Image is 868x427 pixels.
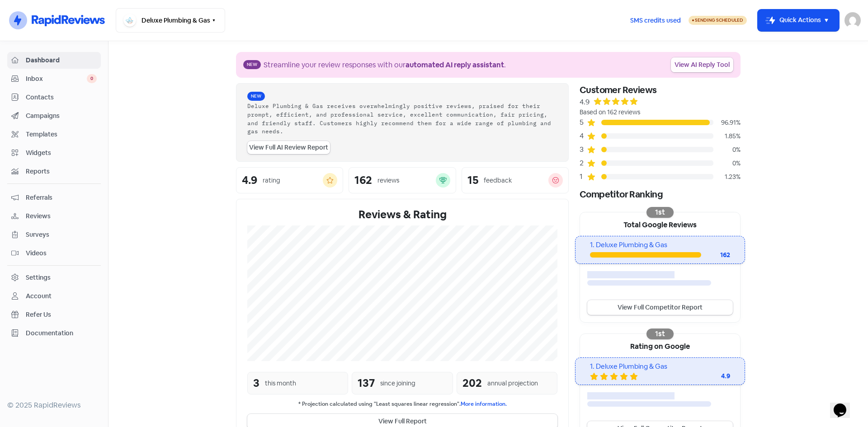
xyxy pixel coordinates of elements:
[377,176,399,185] div: reviews
[26,310,97,319] span: Refer Us
[580,108,741,117] div: Based on 162 reviews
[590,361,730,372] div: 1. Deluxe Plumbing & Gas
[580,97,590,108] div: 4.9
[7,126,101,143] a: Templates
[242,175,257,186] div: 4.9
[580,158,587,169] div: 2
[713,172,741,182] div: 1.23%
[580,188,741,201] div: Competitor Ranking
[406,60,504,70] b: automated AI reply assistant
[758,9,839,31] button: Quick Actions
[713,159,741,168] div: 0%
[646,207,674,218] div: 1st
[7,245,101,262] a: Videos
[247,400,557,408] small: * Projection calculated using "Least squares linear regression".
[26,328,97,338] span: Documentation
[265,379,296,388] div: this month
[580,117,587,128] div: 5
[467,175,478,186] div: 15
[689,15,747,26] a: Sending Scheduled
[713,118,741,127] div: 96.91%
[87,74,97,83] span: 0
[243,60,261,69] span: New
[461,400,507,408] a: More information.
[487,379,538,388] div: annual projection
[7,163,101,180] a: Reports
[26,56,97,65] span: Dashboard
[26,273,51,282] div: Settings
[26,249,97,258] span: Videos
[694,371,730,381] div: 4.9
[354,175,372,186] div: 162
[484,176,512,185] div: feedback
[247,102,557,136] div: Deluxe Plumbing & Gas receives overwhelmingly positive reviews, praised for their prompt, efficie...
[358,375,375,391] div: 137
[623,15,689,24] a: SMS credits used
[263,176,280,185] div: rating
[671,57,733,72] a: View AI Reply Tool
[713,131,741,141] div: 1.85%
[462,167,569,193] a: 15feedback
[580,212,740,236] div: Total Google Reviews
[7,306,101,323] a: Refer Us
[580,131,587,141] div: 4
[830,391,859,418] iframe: chat widget
[236,167,343,193] a: 4.9rating
[380,379,415,388] div: since joining
[580,334,740,357] div: Rating on Google
[264,60,506,70] div: Streamline your review responses with our .
[701,250,730,260] div: 162
[26,167,97,176] span: Reports
[26,211,97,221] span: Reviews
[7,52,101,69] a: Dashboard
[7,208,101,225] a: Reviews
[26,230,97,239] span: Surveys
[7,189,101,206] a: Referrals
[26,93,97,102] span: Contacts
[587,300,733,315] a: View Full Competitor Report
[26,148,97,158] span: Widgets
[7,400,101,411] div: © 2025 RapidReviews
[7,70,101,87] a: Inbox 0
[7,325,101,342] a: Documentation
[7,89,101,106] a: Contacts
[462,375,482,391] div: 202
[26,74,87,84] span: Inbox
[26,111,97,121] span: Campaigns
[580,171,587,182] div: 1
[247,206,557,223] div: Reviews & Rating
[630,16,681,25] span: SMS credits used
[247,141,330,154] a: View Full AI Review Report
[26,291,52,301] div: Account
[580,83,741,97] div: Customer Reviews
[7,145,101,161] a: Widgets
[695,17,743,23] span: Sending Scheduled
[7,108,101,124] a: Campaigns
[26,130,97,139] span: Templates
[26,193,97,202] span: Referrals
[580,144,587,155] div: 3
[7,226,101,243] a: Surveys
[7,288,101,305] a: Account
[253,375,259,391] div: 3
[646,328,674,339] div: 1st
[349,167,456,193] a: 162reviews
[116,8,225,33] button: Deluxe Plumbing & Gas
[7,269,101,286] a: Settings
[247,92,265,101] span: New
[844,12,861,28] img: User
[713,145,741,155] div: 0%
[590,240,730,250] div: 1. Deluxe Plumbing & Gas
